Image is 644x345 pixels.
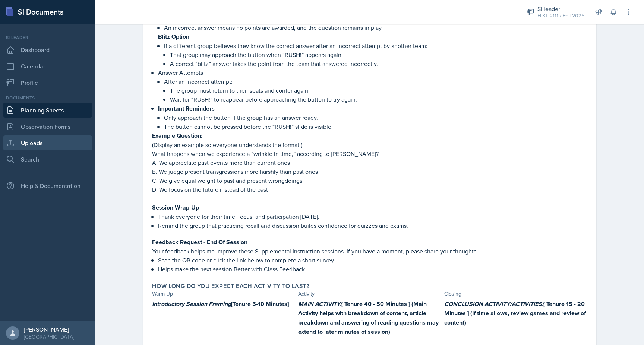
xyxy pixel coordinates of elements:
[3,119,92,134] a: Observation Forms
[298,300,439,336] strong: [ Tenure 40 - 50 Minutes ] (Main Activity helps with breakdown of content, article breakdown and ...
[3,152,92,167] a: Search
[158,265,587,274] p: Helps make the next session Better with Class Feedback
[152,140,587,149] p: (Display an example so everyone understands the format.)
[3,95,92,101] div: Documents
[3,178,92,193] div: Help & Documentation
[158,256,587,265] p: Scan the QR code or click the link below to complete a short survey.
[164,113,587,122] p: Only approach the button if the group has an answer ready.
[152,290,295,298] div: Warm-Up
[152,247,587,256] p: Your feedback helps me improve these Supplemental Instruction sessions. If you have a moment, ple...
[170,86,587,95] p: The group must return to their seats and confer again.
[537,4,584,13] div: Si leader
[170,59,587,68] p: A correct “blitz” answer takes the point from the team that answered incorrectly.
[158,221,587,230] p: Remind the group that practicing recall and discussion builds confidence for quizzes and exams.
[444,300,543,308] em: CONCLUSION ACTIVITY/ACTIVITIES:
[444,300,586,327] strong: [ Tenure 15 - 20 Minutes ] (If time allows, review games and review of content)
[3,42,92,57] a: Dashboard
[152,131,202,140] strong: Example Question:
[3,34,92,41] div: Si leader
[164,41,587,50] p: If a different group believes they know the correct answer after an incorrect attempt by another ...
[537,12,584,20] div: HIST 2111 / Fall 2025
[170,95,587,104] p: Wait for “RUSH!” to reappear before approaching the button to try again.
[170,50,587,59] p: That group may approach the button when “RUSH!” appears again.
[164,23,587,32] p: An incorrect answer means no points are awarded, and the question remains in play.
[158,104,215,113] strong: Important Reminders
[3,135,92,150] a: Uploads
[152,300,289,308] strong: [Tenure 5-10 Minutes]
[444,290,587,298] div: Closing
[152,282,309,290] label: How long do you expect each activity to last?
[3,59,92,74] a: Calendar
[152,167,587,176] p: B. We judge present transgressions more harshly than past ones
[152,300,231,308] em: Introductory Session Framing
[152,158,587,167] p: A. We appreciate past events more than current ones
[152,203,199,212] strong: Session Wrap-Up
[158,212,587,221] p: Thank everyone for their time, focus, and participation [DATE].
[24,326,74,333] div: [PERSON_NAME]
[298,290,441,298] div: Activity
[152,185,587,194] p: D. We focus on the future instead of the past
[164,77,587,86] p: After an incorrect attempt:
[298,300,341,308] em: MAIN ACTIVITY:
[3,103,92,118] a: Planning Sheets
[164,122,587,131] p: The button cannot be pressed before the “RUSH!” slide is visible.
[3,75,92,90] a: Profile
[152,176,587,185] p: C. We give equal weight to past and present wrongdoings
[152,194,587,203] p: -------------------------------------------------------------------------------------------------...
[158,68,587,77] p: Answer Attempts
[152,149,587,158] p: What happens when we experience a “wrinkle in time,” according to [PERSON_NAME]?
[158,32,189,41] strong: Blitz Option
[24,333,74,341] div: [GEOGRAPHIC_DATA]
[152,238,247,246] strong: Feedback Request - End Of Session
